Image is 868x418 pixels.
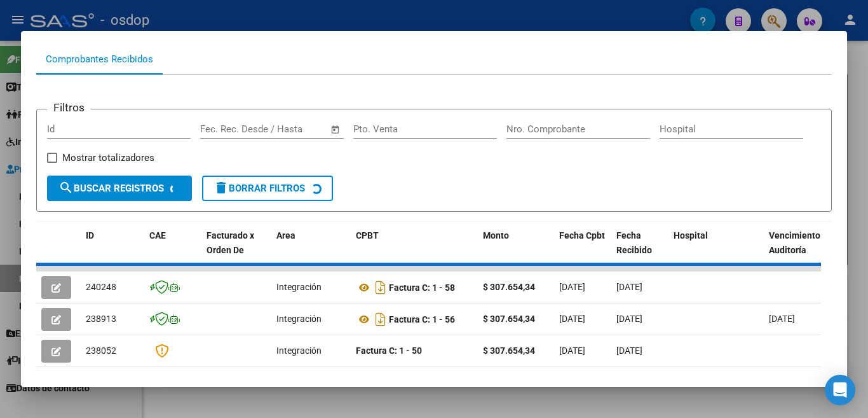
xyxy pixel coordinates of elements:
[674,230,708,240] span: Hospital
[559,314,585,324] span: [DATE]
[144,222,201,278] datatable-header-cell: CAE
[769,230,820,255] span: Vencimiento Auditoría
[483,230,509,240] span: Monto
[389,282,455,293] strong: Factura C: 1 - 58
[58,180,74,195] mat-icon: search
[81,222,144,278] datatable-header-cell: ID
[201,222,271,278] datatable-header-cell: Facturado x Orden De
[356,345,422,356] strong: Factura C: 1 - 50
[47,176,192,201] button: Buscar Registros
[554,222,611,278] datatable-header-cell: Fecha Cpbt
[86,314,116,324] span: 238913
[202,176,333,201] button: Borrar Filtros
[616,314,642,324] span: [DATE]
[668,222,764,278] datatable-header-cell: Hospital
[616,282,642,292] span: [DATE]
[372,277,389,298] i: Descargar documento
[329,122,343,137] button: Open calendar
[276,345,322,356] span: Integración
[214,180,229,195] mat-icon: delete
[483,314,535,324] strong: $ 307.654,34
[86,282,116,292] span: 240248
[200,123,241,135] input: Start date
[47,99,91,116] h3: Filtros
[86,345,116,356] span: 238052
[372,309,389,330] i: Descargar documento
[559,230,605,240] span: Fecha Cpbt
[483,345,535,356] strong: $ 307.654,34
[214,183,305,194] span: Borrar Filtros
[207,230,254,255] span: Facturado x Orden De
[253,123,315,135] input: End date
[58,183,164,194] span: Buscar Registros
[559,345,585,356] span: [DATE]
[276,282,322,292] span: Integración
[62,150,154,165] span: Mostrar totalizadores
[611,222,668,278] datatable-header-cell: Fecha Recibido
[86,230,94,240] span: ID
[46,52,153,67] div: Comprobantes Recibidos
[616,230,652,255] span: Fecha Recibido
[351,222,478,278] datatable-header-cell: CPBT
[356,230,379,240] span: CPBT
[764,222,821,278] datatable-header-cell: Vencimiento Auditoría
[478,222,554,278] datatable-header-cell: Monto
[483,282,535,292] strong: $ 307.654,34
[616,345,642,356] span: [DATE]
[559,282,585,292] span: [DATE]
[769,314,795,324] span: [DATE]
[825,375,855,405] div: Open Intercom Messenger
[276,314,322,324] span: Integración
[271,222,351,278] datatable-header-cell: Area
[389,314,455,324] strong: Factura C: 1 - 56
[149,230,166,240] span: CAE
[276,230,295,240] span: Area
